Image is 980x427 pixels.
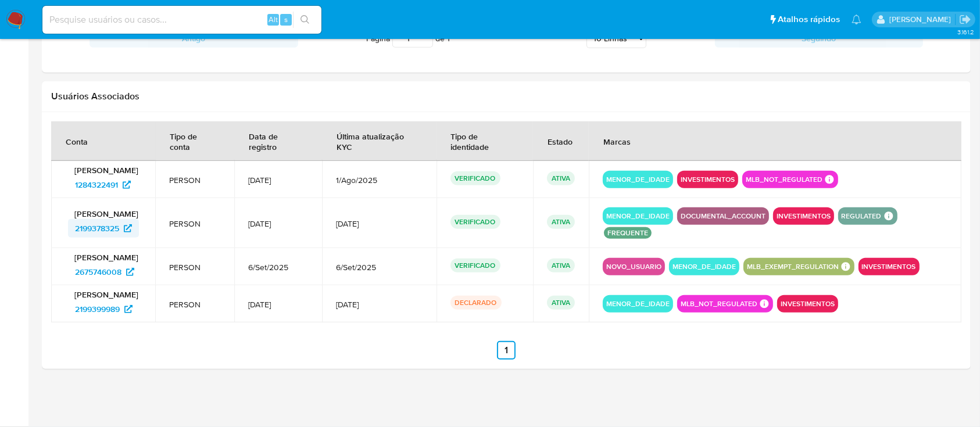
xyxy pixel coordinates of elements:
[42,12,321,27] input: Pesquise usuários ou casos...
[269,14,278,25] span: Alt
[284,14,288,25] span: s
[51,91,961,102] h2: Usuários Associados
[293,12,317,28] button: search-icon
[959,13,971,26] a: Sair
[957,27,974,37] span: 3.161.2
[852,15,861,24] a: Notificações
[778,13,840,26] span: Atalhos rápidos
[889,14,955,25] p: carlos.guerra@mercadopago.com.br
